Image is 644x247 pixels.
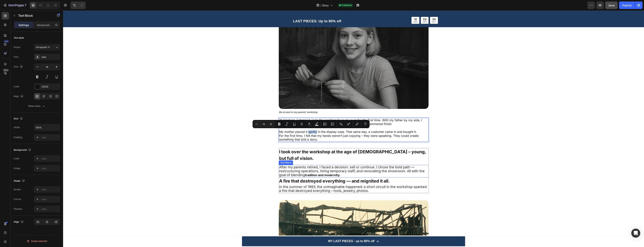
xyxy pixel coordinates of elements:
[34,44,60,51] button: Paragraph 1*
[14,167,20,170] div: Image
[216,123,365,131] p: For the first time, I felt that my hands weren’t just copying – they were speaking. They could cr...
[14,157,19,160] div: Color
[37,23,50,27] p: Advanced
[179,226,402,236] button: <span style="font-size:16px;"><strong>MY LAST PIECES - up to 80% off</strong></span>
[1,1,28,9] button: 7
[216,139,363,150] strong: I took over the workshop at the age of [DEMOGRAPHIC_DATA] – young, but full of vision.
[14,46,20,49] div: Styles
[14,85,19,88] div: Color
[608,4,615,7] span: Save
[622,3,632,7] div: Publish
[25,3,26,7] p: 7
[265,229,312,232] strong: MY LAST PIECES - up to 80% off
[14,207,22,211] div: Shadow
[350,7,354,10] div: 12
[18,13,50,18] p: Text Block
[14,178,26,183] div: Shape
[14,116,24,121] div: Size
[42,167,59,170] div: Add...
[350,10,354,13] p: HRS
[27,239,47,243] div: Delete element
[216,168,327,173] strong: A fire that destroyed everything — and reignited it all.
[216,100,255,103] strong: Me at work in my parents' workshop
[42,207,59,211] div: Add...
[369,7,373,10] div: 33
[14,64,24,69] div: Size
[360,10,364,13] p: MIN
[322,3,329,7] span: Story
[3,69,9,72] div: Beta
[14,94,24,99] div: Align
[216,174,364,182] span: In the summer of 1993, the unimaginable happened: a short circuit in the workshop sparked a fire ...
[42,85,59,88] div: 121212
[216,119,365,123] p: My mother placed it gently in the display case. That same day, a customer came in and bought it.
[19,23,29,27] p: Settings
[14,147,32,153] div: Background
[42,188,59,191] div: Add...
[42,136,59,139] div: Add...
[34,124,60,131] input: Auto
[360,7,364,10] div: 53
[321,3,321,7] span: /
[42,198,59,201] div: Add...
[14,126,20,129] div: Width
[28,104,46,108] div: Show more
[369,10,373,13] p: SEC
[63,10,644,247] iframe: Design area
[14,238,60,244] button: Delete element
[605,1,618,9] button: Save
[14,198,21,201] div: Corner
[631,229,640,238] div: Open Intercom Messenger
[14,36,24,40] div: Text style
[14,188,21,191] div: Border
[230,9,278,13] strong: LAST PIECES: Up to 80% off
[42,157,59,160] div: Add...
[216,108,365,116] p: At nineteen, I stepped up to the workbench on my own for the first time. With my father by my sid...
[14,103,60,109] button: Show more
[71,1,86,9] div: Undo/Redo
[42,55,59,59] div: Inter
[4,40,9,43] div: 450
[216,150,229,154] div: Text Block
[253,120,370,128] div: Editor contextual toolbar
[619,1,635,9] button: Publish
[216,155,362,166] span: After my parents retired, I faced a decision: sell or continue. I chose the bold path — restructu...
[341,4,352,7] span: Published
[242,163,277,166] strong: tradition and modernity.
[14,55,18,59] div: Font
[36,46,50,49] span: Paragraph 1*
[14,136,22,139] div: Padding
[216,107,365,132] div: Rich Text Editor. Editing area: main
[14,219,24,225] div: Align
